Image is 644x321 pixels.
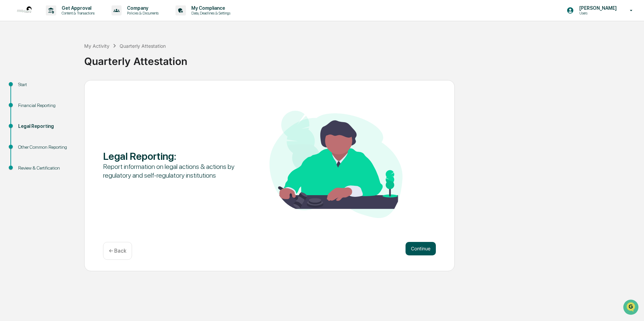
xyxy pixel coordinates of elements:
[122,5,162,11] p: Company
[109,248,126,254] p: ← Back
[23,51,110,58] div: Start new chat
[120,43,166,49] div: Quarterly Attestation
[46,82,86,94] a: 🗄️Attestations
[115,53,123,62] button: Start new chat
[406,242,436,255] button: Continue
[47,114,82,119] a: Powered byPylon
[56,11,98,15] p: Content & Transactions
[7,85,12,91] div: 🖐️
[269,111,402,218] img: Legal Reporting
[49,85,54,91] div: 🗄️
[4,82,46,94] a: 🖐️Preclearance
[16,2,32,19] img: logo
[574,5,620,11] p: [PERSON_NAME]
[622,299,641,317] iframe: Open customer support
[7,98,12,104] div: 🔎
[122,11,162,15] p: Policies & Documents
[7,14,123,25] p: How can we help?
[13,85,43,92] span: Preclearance
[18,102,73,109] div: Financial Reporting
[18,165,73,172] div: Review & Certification
[7,51,19,64] img: 1746055101610-c473b297-6a78-478c-a979-82029cc54cd1
[23,58,85,64] div: We're available if you need us!
[574,11,620,15] p: Users
[18,81,73,88] div: Start
[84,50,641,67] div: Quarterly Attestation
[18,144,73,151] div: Other Common Reporting
[67,114,82,119] span: Pylon
[103,150,236,162] div: Legal Reporting :
[4,95,45,107] a: 🔎Data Lookup
[13,98,42,104] span: Data Lookup
[103,162,236,180] div: Report information on legal actions & actions by regulatory and self-regulatory institutions
[56,5,98,11] p: Get Approval
[18,123,73,130] div: Legal Reporting
[56,85,84,92] span: Attestations
[84,43,109,49] div: My Activity
[186,5,234,11] p: My Compliance
[186,11,234,15] p: Data, Deadlines & Settings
